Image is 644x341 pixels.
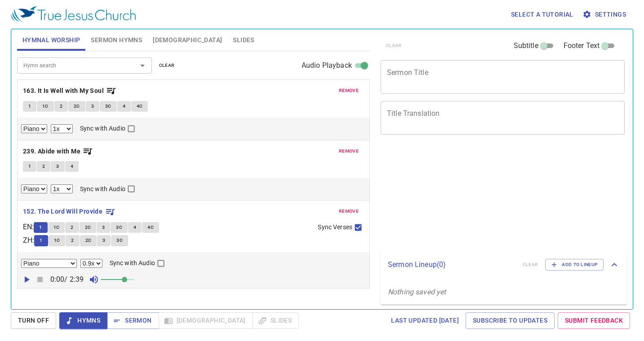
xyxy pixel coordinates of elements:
[47,274,88,285] p: 0:00 / 2:39
[65,222,79,233] button: 2
[23,85,117,96] button: 163. It Is Well with My Soul
[37,161,50,172] button: 2
[80,222,97,233] button: 2C
[339,207,359,215] span: remove
[21,124,47,133] select: Select Track
[473,315,547,326] span: Subscribe to Updates
[23,146,93,157] button: 239. Abide with Me
[28,162,31,170] span: 1
[23,206,115,217] button: 152. The Lord Will Provide
[39,223,42,232] span: 1
[233,35,254,46] span: Slides
[142,222,159,233] button: 4C
[40,236,42,245] span: 1
[34,222,47,233] button: 1
[91,102,94,110] span: 3
[565,315,623,326] span: Submit Feedback
[507,6,577,23] button: Select a tutorial
[111,222,128,233] button: 3C
[74,102,80,110] span: 2C
[34,235,48,246] button: 1
[318,223,352,232] span: Sync Verses
[102,236,105,245] span: 3
[54,101,68,112] button: 2
[80,124,125,133] span: Sync with Audio
[54,236,60,245] span: 1C
[339,87,359,95] span: remove
[53,223,60,232] span: 1C
[71,162,73,170] span: 4
[116,223,122,232] span: 3C
[23,206,102,217] b: 152. The Lord Will Provide
[42,102,49,110] span: 1C
[391,315,459,326] span: Last updated [DATE]
[37,101,54,112] button: 1C
[80,235,97,246] button: 2C
[110,258,155,268] span: Sync with Audio
[23,235,34,246] p: ZH :
[51,184,73,193] select: Playback Rate
[91,35,142,46] span: Sermon Hymns
[333,146,364,157] button: remove
[545,259,604,271] button: Add to Lineup
[128,222,142,233] button: 4
[581,6,630,23] button: Settings
[111,235,128,246] button: 3C
[85,236,92,245] span: 2C
[80,184,125,194] span: Sync with Audio
[71,223,73,232] span: 2
[137,102,143,110] span: 4C
[23,222,34,232] p: EN :
[68,101,85,112] button: 2C
[65,161,79,172] button: 4
[105,102,111,110] span: 3C
[11,6,136,22] img: True Jesus Church
[86,101,99,112] button: 3
[333,85,364,96] button: remove
[85,223,91,232] span: 2C
[133,223,136,232] span: 4
[302,60,352,71] span: Audio Playback
[102,223,105,232] span: 3
[333,206,364,217] button: remove
[584,9,626,20] span: Settings
[388,259,515,270] p: Sermon Lineup ( 0 )
[136,59,149,72] button: Open
[117,101,131,112] button: 4
[23,85,104,96] b: 163. It Is Well with My Soul
[131,101,148,112] button: 4C
[23,161,36,172] button: 1
[11,312,56,329] button: Turn Off
[116,236,123,245] span: 3C
[51,124,73,133] select: Playback Rate
[147,223,154,232] span: 4C
[23,146,80,157] b: 239. Abide with Me
[48,222,65,233] button: 1C
[23,101,36,112] button: 1
[42,162,45,170] span: 2
[21,184,47,193] select: Select Track
[123,102,125,110] span: 4
[71,236,74,245] span: 2
[564,40,600,51] span: Footer Text
[154,60,180,71] button: clear
[100,101,117,112] button: 3C
[22,35,80,46] span: Hymnal Worship
[466,312,555,329] a: Subscribe to Updates
[377,144,577,246] iframe: from-child
[66,235,79,246] button: 2
[51,161,64,172] button: 3
[56,162,59,170] span: 3
[114,315,151,326] span: Sermon
[558,312,630,329] a: Submit Feedback
[107,312,159,329] button: Sermon
[28,102,31,110] span: 1
[388,288,446,296] i: Nothing saved yet
[97,222,110,233] button: 3
[21,259,77,268] select: Select Track
[514,40,538,51] span: Subtitle
[59,312,107,329] button: Hymns
[511,9,573,20] span: Select a tutorial
[153,35,222,46] span: [DEMOGRAPHIC_DATA]
[387,312,462,329] a: Last updated [DATE]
